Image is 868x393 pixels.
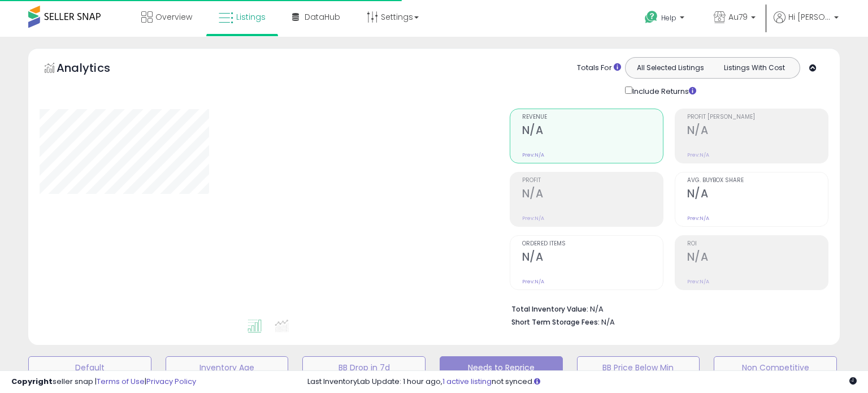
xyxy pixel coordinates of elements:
[687,241,828,247] span: ROI
[687,187,828,202] h2: N/A
[522,251,663,266] h2: N/A
[661,13,676,23] span: Help
[522,114,663,120] span: Revenue
[307,377,857,387] div: Last InventoryLab Update: 1 hour ago, not synced.
[577,63,621,74] div: Totals For
[236,11,266,23] span: Listings
[522,152,544,158] small: Prev: N/A
[11,377,196,387] div: seller snap | |
[522,241,663,247] span: Ordered Items
[305,11,340,23] span: DataHub
[534,378,540,385] i: Click here to read more about un-synced listings.
[166,356,289,379] button: Inventory Age
[522,124,663,139] h2: N/A
[687,251,828,266] h2: N/A
[687,278,709,285] small: Prev: N/A
[788,11,831,23] span: Hi [PERSON_NAME]
[146,376,196,387] a: Privacy Policy
[522,215,544,222] small: Prev: N/A
[687,124,828,139] h2: N/A
[57,60,132,79] h5: Analytics
[617,84,710,97] div: Include Returns
[687,114,828,120] span: Profit [PERSON_NAME]
[687,152,709,158] small: Prev: N/A
[687,178,828,184] span: Avg. Buybox Share
[155,11,192,23] span: Overview
[302,356,426,379] button: BB Drop in 7d
[97,376,145,387] a: Terms of Use
[687,215,709,222] small: Prev: N/A
[644,10,658,24] i: Get Help
[577,356,700,379] button: BB Price Below Min
[601,317,615,327] span: N/A
[522,278,544,285] small: Prev: N/A
[774,11,839,37] a: Hi [PERSON_NAME]
[728,11,748,23] span: Au79
[712,61,796,75] button: Listings With Cost
[511,304,588,314] b: Total Inventory Value:
[442,376,492,387] a: 1 active listing
[714,356,837,379] button: Non Competitive
[522,178,663,184] span: Profit
[511,301,820,315] li: N/A
[636,2,696,37] a: Help
[628,61,713,75] button: All Selected Listings
[522,187,663,202] h2: N/A
[11,376,53,387] strong: Copyright
[28,356,151,379] button: Default
[440,356,563,379] button: Needs to Reprice
[511,317,600,327] b: Short Term Storage Fees:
